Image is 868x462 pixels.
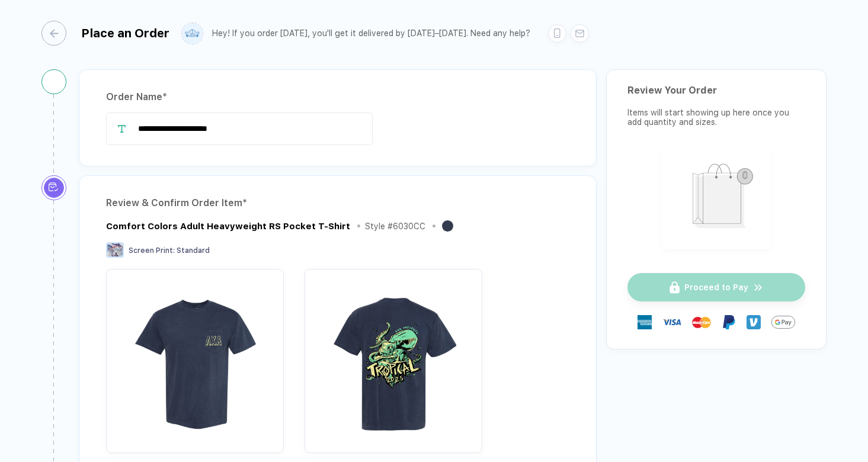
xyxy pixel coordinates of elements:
span: Screen Print : [129,246,175,255]
img: Screen Print [106,242,124,258]
img: express [638,315,652,329]
div: Comfort Colors Adult Heavyweight RS Pocket T-Shirt [106,221,350,232]
img: visa [662,313,681,332]
div: Hey! If you order [DATE], you'll get it delivered by [DATE]–[DATE]. Need any help? [212,28,530,38]
img: master-card [692,313,711,332]
div: Order Name [106,88,569,107]
img: Paypal [722,315,736,329]
div: Place an Order [81,26,169,40]
div: Review Your Order [627,85,805,96]
img: Venmo [747,315,761,329]
div: Style # 6030CC [365,222,425,231]
img: ca673a75-cd3e-4c10-b514-66015b1ce46c_nt_front_1757449294751.jpg [112,275,278,441]
img: user profile [182,23,203,44]
div: Review & Confirm Order Item [106,194,569,213]
img: shopping_bag.png [668,156,765,242]
div: Items will start showing up here once you add quantity and sizes. [627,108,805,127]
span: Standard [177,246,210,255]
img: ca673a75-cd3e-4c10-b514-66015b1ce46c_nt_back_1757449294754.jpg [310,275,476,441]
img: GPay [771,310,795,334]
